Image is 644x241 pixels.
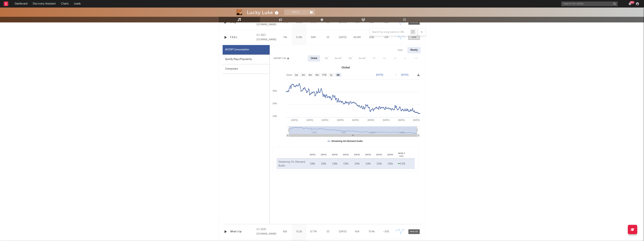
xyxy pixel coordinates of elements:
[302,74,305,76] text: 1m
[365,36,378,39] div: 125k
[376,73,383,76] text: [DATE]
[225,47,249,52] div: All DSP Consumption
[336,36,349,39] div: [DATE]
[223,64,270,74] div: Composers
[368,119,374,121] text: [DATE]
[309,74,312,76] text: 3m
[295,74,298,76] text: 1w
[630,1,634,4] div: 99 +
[308,162,317,166] div: 138k
[337,74,339,76] text: All
[330,162,339,166] div: 138k
[359,56,365,61] div: Ex-UK
[321,230,335,234] div: 53
[223,45,270,55] div: All DSP Consumption
[284,9,308,15] button: Track
[291,119,298,121] text: [DATE]
[307,230,319,234] div: 57.7M
[278,160,306,168] div: Streaming On-Demand Audio
[349,56,352,61] div: UK
[352,119,359,121] text: [DATE]
[561,2,618,6] input: Search for artists
[341,162,350,166] div: 139k
[401,73,408,76] text: [DATE]
[256,33,277,42] div: (C) 2017 [DOMAIN_NAME]
[386,162,395,166] div: 130k
[363,162,373,166] div: 128k
[230,230,255,234] a: What's Up
[351,153,363,156] div: [DATE]
[351,36,363,39] div: 68.8M
[272,90,277,92] text: 300k
[383,119,389,121] text: [DATE]
[363,153,374,156] div: [DATE]
[279,36,291,39] div: 73k
[307,36,319,39] div: 54M
[330,74,332,76] text: 1y
[340,153,351,156] div: [DATE]
[395,47,406,53] div: Daily
[397,162,406,166] div: 0.8 %
[307,153,318,156] div: [DATE]
[331,140,363,142] text: Streaming On-Demand Audio
[256,227,277,236] div: (C) 2020 [DOMAIN_NAME]
[322,119,328,121] text: [DATE]
[396,152,407,158] div: WoW % Chg.
[319,162,328,166] div: 138k
[380,36,392,39] div: <5%
[395,73,397,76] text: →
[385,153,396,156] div: [DATE]
[306,119,313,121] text: [DATE]
[272,115,277,117] text: 100k
[375,162,384,166] div: 129k
[230,36,255,39] a: F.E.E.L.
[293,36,305,39] div: 9.33k
[329,153,340,156] div: [DATE]
[272,102,277,105] text: 200k
[316,74,319,76] text: 6m
[311,56,317,61] div: Global
[247,9,279,16] div: Lucky Luke
[274,57,289,60] button: Export CSV
[223,55,270,64] div: Spotify Plays/Popularity
[413,119,420,121] text: [DATE]
[370,31,410,34] input: Search by song name or URL
[321,36,335,39] div: 53
[270,65,422,70] h3: Global
[335,56,341,61] div: Ex-US
[374,153,385,156] div: [DATE]
[336,230,349,234] div: [DATE]
[352,162,362,166] div: 134k
[407,47,421,53] div: Weekly
[351,230,363,234] div: N/A
[279,230,291,234] div: 65k
[322,74,326,76] text: YTD
[325,56,328,61] div: US
[293,230,305,234] div: 9.12k
[337,119,344,121] text: [DATE]
[365,230,378,234] div: 70.4k
[629,2,631,5] button: 99+
[286,74,292,76] text: Zoom
[380,230,392,234] div: ~ 10 %
[318,153,329,156] div: [DATE]
[398,119,405,121] text: [DATE]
